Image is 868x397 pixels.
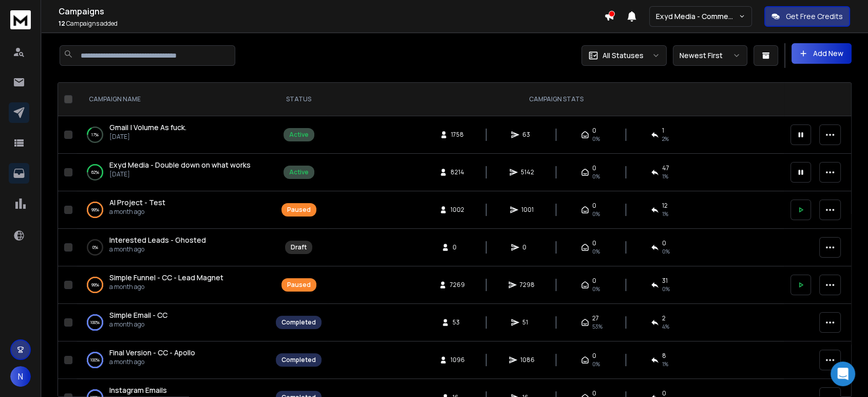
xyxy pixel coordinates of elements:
span: 8 [662,352,666,360]
p: [DATE] [109,170,251,178]
span: 0 [592,239,596,247]
span: 0 [522,243,533,251]
span: Simple Funnel - CC - Lead Magnet [109,273,223,282]
a: AI Project - Test [109,197,165,208]
th: CAMPAIGN NAME [77,83,270,116]
span: 12 [59,19,65,28]
p: 0 % [92,242,98,252]
span: 0 [662,239,666,247]
span: 0 % [662,285,670,293]
span: 1758 [451,131,464,139]
span: Exyd Media - Double down on what works [109,160,251,170]
button: N [10,366,31,387]
span: 12 [662,202,668,210]
span: 0 [592,202,596,210]
span: 7269 [450,281,465,289]
span: 0 [452,243,463,251]
a: Exyd Media - Double down on what works [109,160,251,170]
a: Final Version - CC - Apollo [109,348,195,358]
span: 0% [592,135,600,143]
span: 0% [592,172,600,181]
span: Instagram Emails [109,385,167,395]
span: 1096 [450,356,465,364]
span: 1 % [662,210,668,218]
p: 99 % [91,205,99,215]
div: Active [289,131,309,139]
p: a month ago [109,358,195,366]
div: Completed [281,318,316,327]
span: Interested Leads - Ghosted [109,235,206,245]
span: 0% [592,210,600,218]
div: Paused [287,206,311,214]
p: a month ago [109,283,223,291]
p: 99 % [91,280,99,290]
span: 27 [592,314,599,322]
div: Active [289,168,309,176]
td: 100%Simple Email - CCa month ago [77,304,270,341]
div: Draft [291,243,307,251]
p: a month ago [109,208,165,216]
p: a month ago [109,320,167,329]
span: 0 [592,352,596,360]
span: 1 % [662,360,668,368]
p: [DATE] [109,133,186,141]
h1: Campaigns [59,5,604,17]
a: Simple Email - CC [109,310,167,320]
span: 5142 [521,168,534,176]
span: 1001 [521,206,534,214]
span: 53 % [592,322,602,331]
span: 0% [592,360,600,368]
span: 8214 [450,168,464,176]
span: 0 [592,127,596,135]
button: Newest First [673,45,747,66]
span: 0 [592,164,596,172]
span: 0% [592,285,600,293]
span: 0 [592,277,596,285]
p: Get Free Credits [786,11,843,22]
div: Completed [281,356,316,364]
td: 0%Interested Leads - Ghosteda month ago [77,229,270,266]
p: Campaigns added [59,20,604,28]
span: 63 [522,131,533,139]
span: Simple Email - CC [109,310,167,320]
p: 62 % [91,167,99,177]
td: 62%Exyd Media - Double down on what works[DATE] [77,154,270,191]
span: 4 % [662,322,669,331]
span: 1 % [662,172,668,181]
span: 0% [592,247,600,256]
div: Open Intercom Messenger [831,362,855,386]
span: 1 [662,127,664,135]
td: 100%Final Version - CC - Apolloa month ago [77,341,270,379]
span: 7298 [520,281,535,289]
p: Exyd Media - Commercial Cleaning [656,11,739,22]
img: logo [10,10,31,29]
a: Gmail | Volume As fuck. [109,122,186,133]
span: 2 % [662,135,669,143]
div: Paused [287,281,311,289]
a: Instagram Emails [109,385,167,395]
p: 100 % [90,355,100,365]
span: 1086 [520,356,535,364]
p: All Statuses [602,50,644,61]
p: a month ago [109,245,206,254]
span: 31 [662,277,668,285]
span: 1002 [450,206,464,214]
p: 17 % [91,130,99,140]
th: CAMPAIGN STATS [328,83,784,116]
a: Simple Funnel - CC - Lead Magnet [109,273,223,283]
span: 0% [662,247,670,256]
button: Get Free Credits [764,6,850,27]
span: 53 [452,318,463,327]
span: Final Version - CC - Apollo [109,348,195,357]
p: 100 % [90,317,100,328]
td: 99%AI Project - Testa month ago [77,191,270,229]
span: 51 [522,318,533,327]
th: STATUS [270,83,328,116]
span: AI Project - Test [109,197,165,207]
span: 47 [662,164,669,172]
td: 99%Simple Funnel - CC - Lead Magneta month ago [77,266,270,304]
span: 2 [662,314,666,322]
